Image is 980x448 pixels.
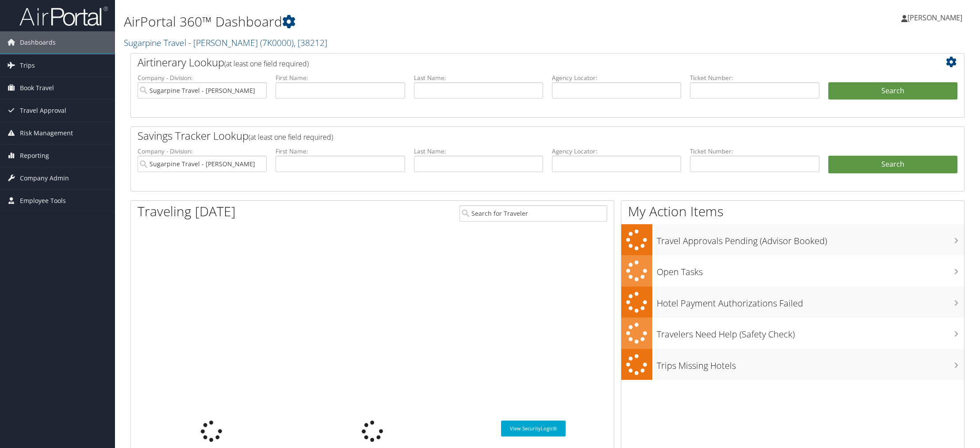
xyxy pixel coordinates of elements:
span: Reporting [20,145,49,167]
input: Search for Traveler [459,205,607,222]
label: First Name: [276,147,405,156]
span: ( 7K0000 ) [260,37,294,49]
h2: Savings Tracker Lookup [138,128,888,143]
h3: Trips Missing Hotels [657,355,964,372]
label: Ticket Number: [690,147,819,156]
span: Travel Approval [20,100,66,122]
span: (at least one field required) [249,132,333,142]
h1: My Action Items [621,202,964,221]
label: Last Name: [414,147,543,156]
img: airportal-logo.png [19,6,108,27]
a: Open Tasks [621,255,964,287]
label: Company - Division: [138,147,267,156]
span: [PERSON_NAME] [907,13,962,23]
a: Travelers Need Help (Safety Check) [621,318,964,349]
span: Dashboards [20,31,56,54]
h2: Airtinerary Lookup [138,55,888,70]
label: Company - Division: [138,73,267,82]
h3: Open Tasks [657,261,964,278]
span: Trips [20,54,35,77]
a: [PERSON_NAME] [901,4,971,31]
span: Employee Tools [20,190,66,212]
input: search accounts [138,156,267,172]
span: Company Admin [20,167,69,189]
a: Search [828,156,957,173]
h3: Travelers Need Help (Safety Check) [657,324,964,341]
span: Risk Management [20,122,73,144]
h1: AirPortal 360™ Dashboard [124,12,689,31]
span: , [ 38212 ] [294,37,327,49]
span: (at least one field required) [224,59,309,69]
button: Search [828,82,957,100]
label: Last Name: [414,73,543,82]
a: Sugarpine Travel - [PERSON_NAME] [124,37,327,49]
span: Book Travel [20,77,54,99]
a: Hotel Payment Authorizations Failed [621,287,964,318]
a: View SecurityLogic® [501,421,566,437]
h1: Traveling [DATE] [138,202,236,221]
label: First Name: [276,73,405,82]
label: Agency Locator: [552,147,681,156]
h3: Hotel Payment Authorizations Failed [657,293,964,310]
label: Agency Locator: [552,73,681,82]
h3: Travel Approvals Pending (Advisor Booked) [657,230,964,247]
label: Ticket Number: [690,73,819,82]
a: Travel Approvals Pending (Advisor Booked) [621,224,964,256]
a: Trips Missing Hotels [621,349,964,380]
